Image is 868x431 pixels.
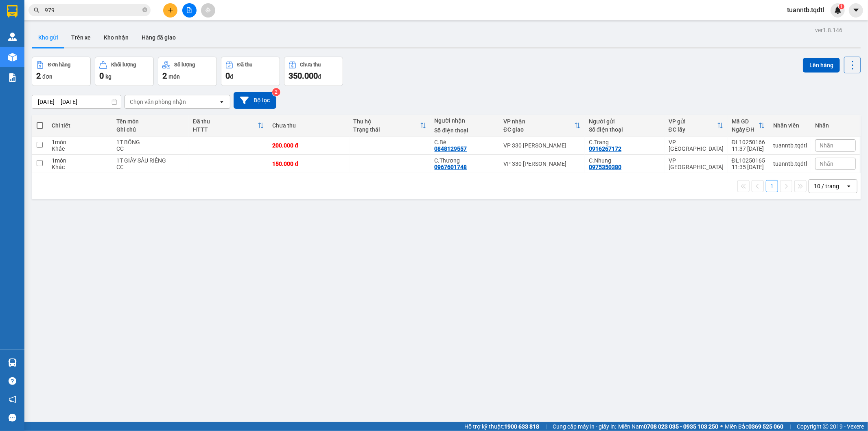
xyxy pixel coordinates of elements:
button: file-add [182,3,197,18]
div: Chưa thu [300,62,321,68]
span: Miền Nam [618,422,718,431]
span: đơn [42,73,52,80]
div: Số lượng [174,62,195,68]
div: 0967601748 [435,164,467,170]
div: Chưa thu [272,122,345,129]
svg: open [846,183,852,189]
span: Hỗ trợ kỹ thuật: [464,422,539,431]
div: Nhân viên [773,122,807,129]
div: C.Bé [435,139,496,145]
div: 1T BÔNG [116,139,185,145]
button: 1 [766,180,778,192]
div: tuanntb.tqdtl [773,161,807,167]
strong: 1900 633 818 [504,423,539,430]
span: 2 [36,71,41,81]
button: Trên xe [65,28,97,47]
strong: 0708 023 035 - 0935 103 250 [644,423,718,430]
div: Nhãn [815,122,856,129]
span: close-circle [142,7,147,14]
div: 1 món [52,157,108,164]
span: file-add [186,7,192,13]
div: Ngày ĐH [732,126,759,133]
div: Khác [52,145,108,152]
div: Chọn văn phòng nhận [130,98,186,106]
span: ⚪️ [720,425,723,428]
div: 150.000 đ [272,161,345,167]
div: Số điện thoại [435,127,496,134]
span: aim [205,7,211,13]
div: Ghi chú [116,126,185,133]
div: 0848129557 [435,145,467,152]
span: caret-down [853,7,860,14]
div: ĐC lấy [669,126,717,133]
span: Miền Bắc [725,422,783,431]
span: 2 [162,71,167,81]
sup: 2 [272,88,280,96]
img: warehouse-icon [8,53,17,62]
span: 0 [99,71,104,81]
div: Chi tiết [52,122,108,129]
div: Khối lượng [111,62,136,68]
th: Toggle SortBy [350,115,431,136]
th: Toggle SortBy [665,115,728,136]
div: HTTT [193,126,258,133]
span: search [34,7,39,13]
button: Đơn hàng2đơn [32,57,91,86]
div: Thu hộ [354,118,420,125]
span: 350.000 [289,71,318,81]
div: Người nhận [435,117,496,124]
span: 1 [840,4,843,9]
button: Hàng đã giao [135,28,182,47]
div: Trạng thái [354,126,420,133]
div: VP gửi [669,118,717,125]
div: 10 / trang [814,182,839,190]
img: warehouse-icon [8,33,17,41]
button: Kho nhận [97,28,135,47]
img: warehouse-icon [8,358,17,367]
div: 1T GIẤY SẦU RIÊNG [116,157,185,164]
div: VP [GEOGRAPHIC_DATA] [669,139,724,152]
svg: open [219,99,225,105]
div: Tên món [116,118,185,125]
button: caret-down [849,3,863,18]
span: | [545,422,547,431]
button: aim [201,3,215,18]
div: ĐC giao [503,126,574,133]
div: 11:37 [DATE] [732,145,765,152]
div: 0916267172 [589,145,621,152]
div: Khác [52,164,108,170]
div: 11:35 [DATE] [732,164,765,170]
div: VP [GEOGRAPHIC_DATA] [669,157,724,170]
button: Lên hàng [803,58,840,73]
span: đ [318,73,321,80]
span: question-circle [9,377,16,385]
th: Toggle SortBy [499,115,585,136]
span: plus [168,7,173,13]
button: Khối lượng0kg [95,57,154,86]
div: C.Nhung [589,157,660,164]
div: Đã thu [193,118,258,125]
div: 0975350380 [589,164,621,170]
div: Đơn hàng [48,62,70,68]
span: kg [105,73,112,80]
span: notification [9,396,16,403]
span: Nhãn [820,142,833,149]
button: Bộ lọc [234,92,276,109]
th: Toggle SortBy [189,115,269,136]
span: đ [230,73,233,80]
span: Cung cấp máy in - giấy in: [553,422,616,431]
div: 200.000 đ [272,142,345,149]
div: tuanntb.tqdtl [773,142,807,149]
div: VP 330 [PERSON_NAME] [503,142,581,149]
button: Kho gửi [32,28,65,47]
span: 0 [225,71,230,81]
span: Nhãn [820,161,833,167]
button: plus [163,3,177,18]
span: copyright [823,424,829,429]
div: VP nhận [503,118,574,125]
div: Người gửi [589,118,660,125]
div: VP 330 [PERSON_NAME] [503,161,581,167]
div: ver 1.8.146 [815,26,842,35]
img: logo-vxr [7,5,17,18]
img: solution-icon [8,73,17,82]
